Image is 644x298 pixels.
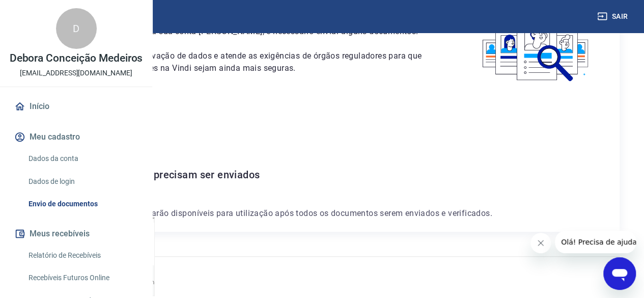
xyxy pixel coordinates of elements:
[16,16,24,24] img: logo_orange.svg
[12,126,140,148] button: Meu cadastro
[42,59,50,67] img: tab_domain_overview_orange.svg
[37,50,441,74] p: Este envio serve como comprovação de dados e atende as exigências de órgãos reguladores para que ...
[24,194,140,214] a: Envio de documentos
[24,245,140,266] a: Relatório de Recebíveis
[37,110,607,122] p: Debora Conceição Medeiros
[53,60,78,67] div: Domínio
[20,68,132,78] p: [EMAIL_ADDRESS][DOMAIN_NAME]
[119,60,163,67] div: Palavras-chave
[37,207,607,220] p: Os recursos da conta Vindi estarão disponíveis para utilização após todos os documentos serem env...
[24,171,140,192] a: Dados de login
[595,7,632,26] button: Sair
[24,148,140,169] a: Dados da conta
[24,267,140,288] a: Recebíveis Futuros Online
[555,231,636,253] iframe: Mensagem da empresa
[56,8,97,49] div: D
[16,26,24,35] img: website_grey.svg
[24,265,620,276] p: 2025 ©
[29,16,50,24] div: v 4.0.25
[530,233,551,253] iframe: Fechar mensagem
[107,59,116,67] img: tab_keywords_by_traffic_grey.svg
[12,95,140,118] a: Início
[603,257,636,290] iframe: Botão para abrir a janela de mensagens
[465,5,607,85] img: waiting_documents.41d9841a9773e5fdf392cede4d13b617.svg
[6,7,86,15] span: Olá! Precisa de ajuda?
[12,223,140,245] button: Meus recebíveis
[10,53,143,64] p: Debora Conceição Medeiros
[37,167,607,183] h6: Não há documentos que precisam ser enviados
[37,126,607,138] p: CNPJ 07.675.963/0001-34
[26,26,146,35] div: [PERSON_NAME]: [DOMAIN_NAME]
